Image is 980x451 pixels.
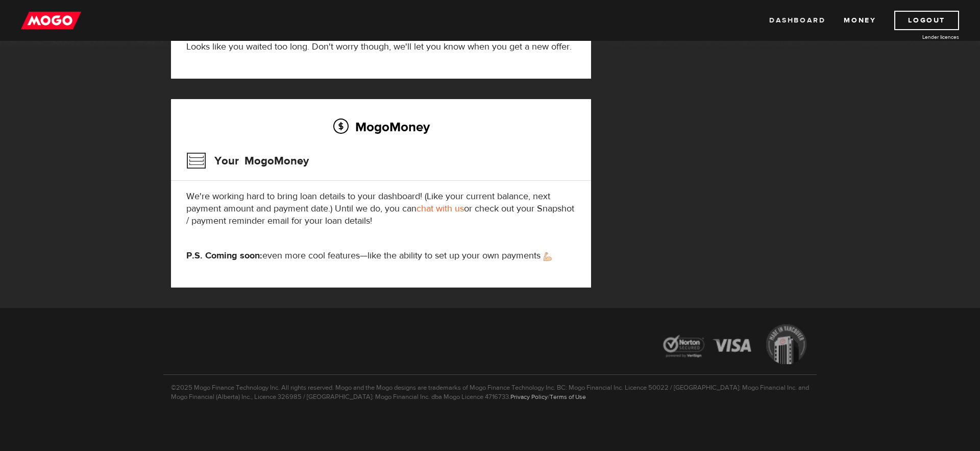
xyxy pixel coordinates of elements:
[544,252,552,261] img: strong arm emoji
[894,11,959,30] a: Logout
[186,41,576,53] p: Looks like you waited too long. Don't worry though, we'll let you know when you get a new offer.
[769,11,825,30] a: Dashboard
[186,250,262,262] strong: P.S. Coming soon:
[776,213,980,451] iframe: LiveChat chat widget
[883,33,959,41] a: Lender licences
[163,374,817,401] p: ©2025 Mogo Finance Technology Inc. All rights reserved. Mogo and the Mogo designs are trademarks ...
[186,250,576,262] p: even more cool features—like the ability to set up your own payments
[653,317,817,374] img: legal-icons-92a2ffecb4d32d839781d1b4e4802d7b.png
[844,11,876,30] a: Money
[550,393,586,401] a: Terms of Use
[186,116,576,137] h2: MogoMoney
[186,148,309,174] h3: Your MogoMoney
[510,393,548,401] a: Privacy Policy
[21,11,81,30] img: mogo_logo-11ee424be714fa7cbb0f0f49df9e16ec.png
[186,191,576,227] p: We're working hard to bring loan details to your dashboard! (Like your current balance, next paym...
[416,203,464,215] a: chat with us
